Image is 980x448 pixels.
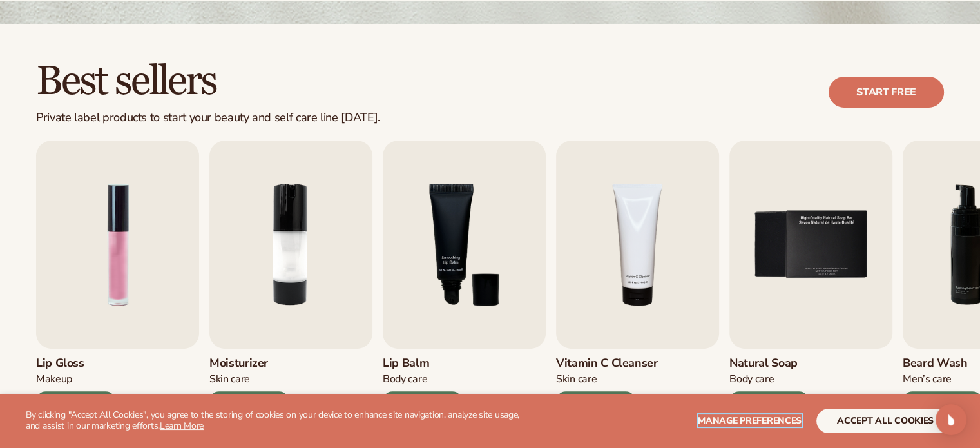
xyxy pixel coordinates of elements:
button: accept all cookies [816,409,954,433]
a: 3 / 9 [383,141,546,411]
h3: Vitamin C Cleanser [556,356,658,371]
h3: Natural Soap [729,356,809,371]
span: Manage preferences [698,414,802,427]
a: Start free [829,77,944,108]
a: 2 / 9 [209,141,372,411]
a: 4 / 9 [556,141,719,411]
div: Skin Care [556,373,658,386]
div: Skin Care [209,373,289,386]
button: Manage preferences [698,409,802,433]
a: Learn More [160,420,204,432]
h3: Moisturizer [209,356,289,371]
div: $15 PROFIT [729,391,809,411]
div: Body Care [383,373,462,386]
h3: Lip Balm [383,356,462,371]
div: $21 PROFIT [556,391,635,411]
div: Open Intercom Messenger [936,404,966,435]
div: Makeup [36,373,115,386]
p: By clicking "Accept All Cookies", you agree to the storing of cookies on your device to enhance s... [26,410,534,432]
div: Body Care [729,373,809,386]
div: Private label products to start your beauty and self care line [DATE]. [36,111,380,125]
a: 1 / 9 [36,141,199,411]
div: $12 PROFIT [383,391,462,411]
a: 5 / 9 [729,141,892,411]
h3: Lip Gloss [36,356,115,371]
div: $17 PROFIT [209,391,289,411]
div: $16 PROFIT [36,391,115,411]
h2: Best sellers [36,60,380,103]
